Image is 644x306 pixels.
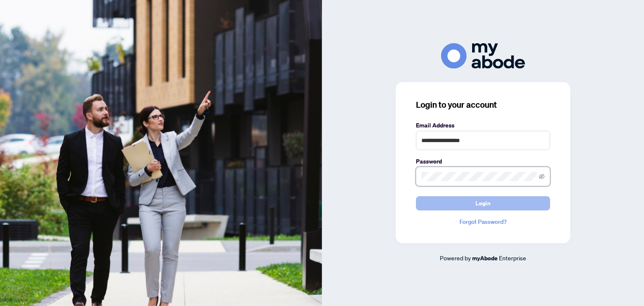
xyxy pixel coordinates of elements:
[441,43,525,69] img: ma-logo
[440,254,471,262] span: Powered by
[416,121,550,130] label: Email Address
[539,174,545,179] span: eye-invisible
[416,196,550,210] button: Login
[472,254,498,263] a: myAbode
[416,157,550,166] label: Password
[499,254,526,262] span: Enterprise
[416,99,550,111] h3: Login to your account
[475,197,491,210] span: Login
[416,217,550,226] a: Forgot Password?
